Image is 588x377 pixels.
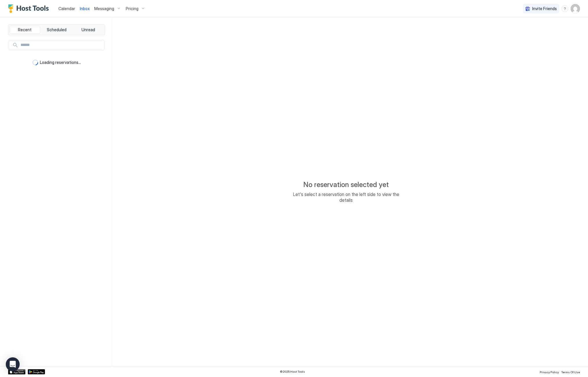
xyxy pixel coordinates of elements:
[18,40,104,50] input: Input Field
[73,26,103,34] button: Unread
[80,5,90,12] a: Inbox
[8,369,25,374] a: App Store
[94,6,114,11] span: Messaging
[571,4,580,13] div: User profile
[32,60,38,65] div: loading
[288,191,404,203] span: Let's select a reservation on the left side to view the details
[532,6,557,11] span: Invite Friends
[28,369,45,374] a: Google Play Store
[47,27,66,32] span: Scheduled
[58,5,75,12] a: Calendar
[303,180,389,189] span: No reservation selected yet
[8,24,105,35] div: tab-group
[8,4,51,13] a: Host Tools Logo
[41,26,72,34] button: Scheduled
[10,26,40,34] button: Recent
[561,370,580,374] span: Terms Of Use
[126,6,138,11] span: Pricing
[561,5,568,12] div: menu
[280,370,305,374] span: © 2025 Host Tools
[40,60,81,65] span: Loading reservations...
[540,370,559,374] span: Privacy Policy
[18,27,32,32] span: Recent
[540,369,559,375] a: Privacy Policy
[561,369,580,375] a: Terms Of Use
[82,27,95,32] span: Unread
[6,357,20,371] div: Open Intercom Messenger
